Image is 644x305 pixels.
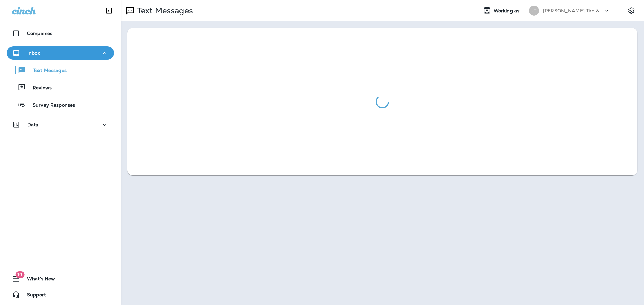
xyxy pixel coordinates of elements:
[7,118,114,131] button: Data
[20,276,55,284] span: What's New
[100,4,118,17] button: Collapse Sidebar
[26,102,75,109] p: Survey Responses
[7,272,114,285] button: 19What's New
[20,292,46,300] span: Support
[134,6,193,16] p: Text Messages
[7,46,114,60] button: Inbox
[26,85,52,91] p: Reviews
[7,288,114,301] button: Support
[26,68,67,74] p: Text Messages
[27,122,39,127] p: Data
[543,8,603,13] p: [PERSON_NAME] Tire & Auto
[7,27,114,40] button: Companies
[15,271,24,278] span: 19
[7,98,114,112] button: Survey Responses
[529,6,539,16] div: JT
[7,80,114,94] button: Reviews
[494,8,522,14] span: Working as:
[27,31,52,36] p: Companies
[625,5,637,17] button: Settings
[27,50,40,56] p: Inbox
[7,63,114,77] button: Text Messages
